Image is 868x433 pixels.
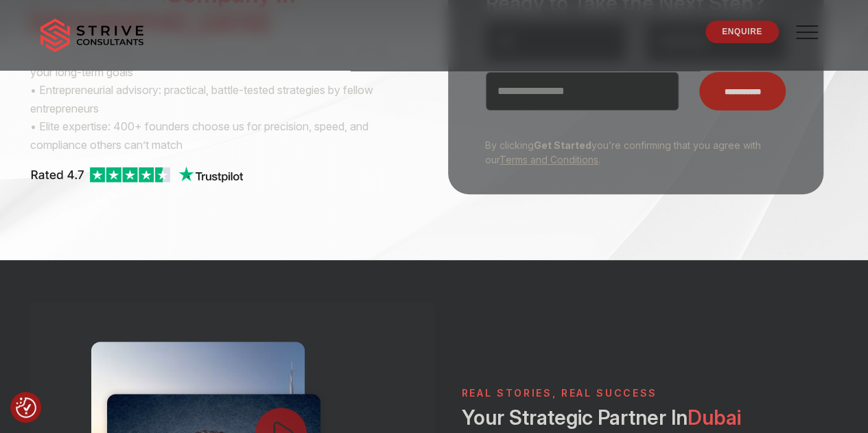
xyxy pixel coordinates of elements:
p: • Tax-smart formation: every structure built to maximise savings and meet your long-term goals • ... [30,45,418,154]
img: main-logo.svg [40,19,143,53]
button: Consent Preferences [16,397,36,418]
a: ENQUIRE [705,21,779,43]
h6: Real Stories, Real Success [462,388,810,399]
p: By clicking you’re confirming that you agree with our . [476,138,775,167]
a: Terms and Conditions [500,154,598,165]
strong: Get Started [534,139,591,151]
img: Revisit consent button [16,397,36,418]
